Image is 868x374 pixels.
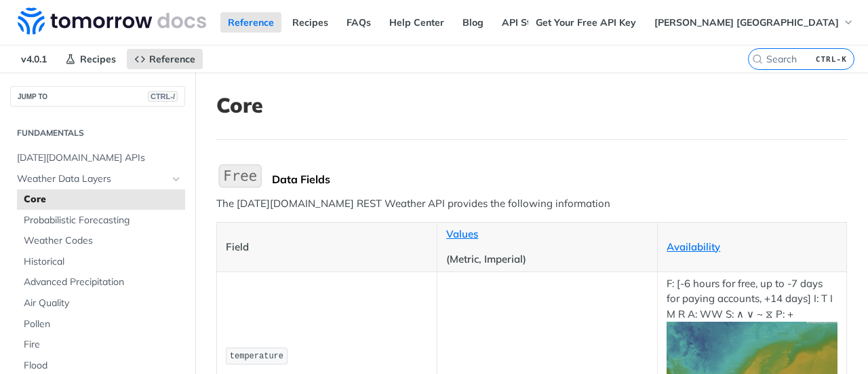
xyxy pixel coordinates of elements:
[220,12,281,33] a: Reference
[382,12,452,33] a: Help Center
[17,189,185,210] a: Core
[10,86,185,107] button: JUMP TOCTRL-/
[494,12,557,33] a: API Status
[10,127,185,139] h2: Fundamentals
[752,54,763,64] svg: Search
[17,314,185,335] a: Pollen
[17,335,185,355] a: Fire
[24,255,182,269] span: Historical
[14,49,54,69] span: v4.0.1
[285,12,336,33] a: Recipes
[58,49,123,69] a: Recipes
[24,276,182,289] span: Advanced Precipitation
[667,240,720,253] a: Availability
[647,12,861,33] button: [PERSON_NAME] [GEOGRAPHIC_DATA]
[24,318,182,331] span: Pollen
[230,352,283,361] span: temperature
[24,297,182,310] span: Air Quality
[24,338,182,352] span: Fire
[455,12,491,33] a: Blog
[24,193,182,206] span: Core
[339,12,378,33] a: FAQs
[446,252,648,267] p: (Metric, Imperial)
[24,359,182,373] span: Flood
[17,252,185,272] a: Historical
[171,174,182,185] button: Hide subpages for Weather Data Layers
[17,210,185,231] a: Probabilistic Forecasting
[149,53,195,65] span: Reference
[24,234,182,248] span: Weather Codes
[812,52,850,66] kbd: CTRL-K
[24,214,182,227] span: Probabilistic Forecasting
[272,172,847,186] div: Data Fields
[17,231,185,251] a: Weather Codes
[17,172,167,186] span: Weather Data Layers
[216,196,847,212] p: The [DATE][DOMAIN_NAME] REST Weather API provides the following information
[127,49,203,69] a: Reference
[528,12,644,33] a: Get Your Free API Key
[18,7,206,35] img: Tomorrow.io Weather API Docs
[17,293,185,314] a: Air Quality
[226,240,428,255] p: Field
[80,53,116,65] span: Recipes
[216,93,847,117] h1: Core
[10,148,185,168] a: [DATE][DOMAIN_NAME] APIs
[10,169,185,189] a: Weather Data LayersHide subpages for Weather Data Layers
[17,272,185,293] a: Advanced Precipitation
[654,16,839,29] span: [PERSON_NAME] [GEOGRAPHIC_DATA]
[148,91,178,102] span: CTRL-/
[446,227,478,240] a: Values
[17,151,182,165] span: [DATE][DOMAIN_NAME] APIs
